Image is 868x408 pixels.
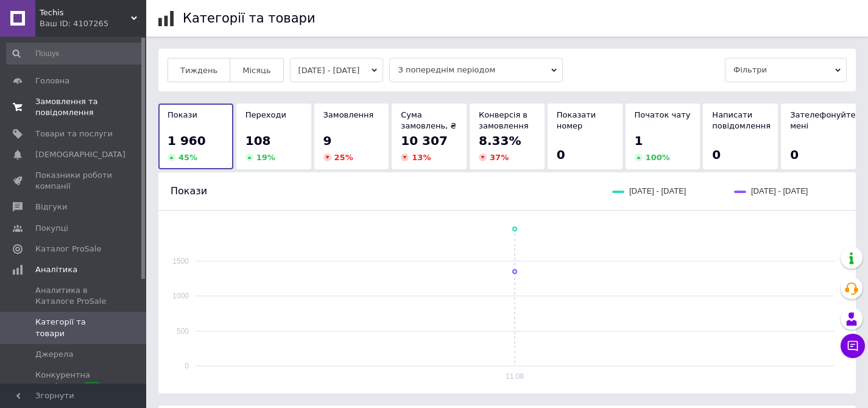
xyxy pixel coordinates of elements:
[242,66,270,75] span: Місяць
[168,133,206,148] span: 1 960
[230,58,283,82] button: Місяць
[35,349,73,360] span: Джерела
[790,110,855,130] span: Зателефонуйте мені
[35,317,113,339] span: Категорії та товари
[245,110,286,119] span: Переходи
[841,334,865,358] button: Чат з покупцем
[790,147,799,162] span: 0
[557,110,596,130] span: Показати номер
[635,133,643,148] span: 1
[183,11,316,26] h1: Категорії та товари
[40,7,131,18] span: Techis
[35,244,101,255] span: Каталог ProSale
[180,66,217,75] span: Тиждень
[725,58,847,82] span: Фільтри
[334,153,353,162] span: 25 %
[412,153,431,162] span: 13 %
[178,153,197,162] span: 45 %
[35,202,67,213] span: Відгуки
[479,110,528,130] span: Конверсія в замовлення
[35,149,125,160] span: [DEMOGRAPHIC_DATA]
[290,58,384,82] button: [DATE] - [DATE]
[168,110,197,119] span: Покази
[256,153,275,162] span: 19 %
[35,370,113,392] span: Конкурентна аналітика
[172,292,189,300] text: 1000
[635,110,691,119] span: Початок чату
[40,18,146,29] div: Ваш ID: 4107265
[35,170,113,192] span: Показники роботи компанії
[401,133,448,148] span: 10 307
[245,133,271,148] span: 108
[6,43,144,65] input: Пошук
[35,128,113,139] span: Товари та послуги
[35,223,68,234] span: Покупці
[35,76,69,86] span: Головна
[389,58,563,82] span: З попереднім періодом
[177,327,189,336] text: 500
[712,110,771,130] span: Написати повідомлення
[557,147,565,162] span: 0
[490,153,509,162] span: 37 %
[35,285,113,307] span: Аналитика в Каталоге ProSale
[646,153,670,162] span: 100 %
[712,147,721,162] span: 0
[35,264,77,275] span: Аналітика
[172,257,189,266] text: 1500
[479,133,521,148] span: 8.33%
[171,185,207,197] span: Покази
[323,133,332,148] span: 9
[185,362,189,370] text: 0
[323,110,374,119] span: Замовлення
[35,96,113,118] span: Замовлення та повідомлення
[168,58,230,82] button: Тиждень
[506,372,524,381] text: 11.08
[401,110,456,130] span: Сума замовлень, ₴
